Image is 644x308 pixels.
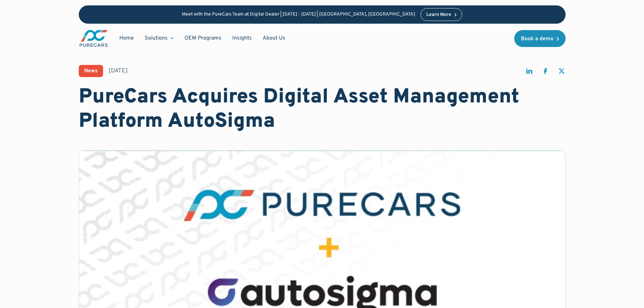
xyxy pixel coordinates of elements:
a: About Us [257,32,291,45]
a: Learn More [421,8,462,21]
div: Book a demo [521,36,553,42]
p: Meet with the PureCars Team at Digital Dealer | [DATE] - [DATE] | [GEOGRAPHIC_DATA], [GEOGRAPHIC_... [182,12,415,18]
a: Insights [227,32,257,45]
a: OEM Programs [179,32,227,45]
div: News [84,68,98,74]
a: main [79,29,109,48]
h1: PureCars Acquires Digital Asset Management Platform AutoSigma [79,85,566,134]
a: Book a demo [514,30,566,47]
a: share on facebook [541,67,549,78]
a: share on twitter [557,67,566,78]
div: Solutions [139,32,179,45]
div: Solutions [145,34,168,42]
a: share on linkedin [525,67,533,78]
a: Home [114,32,139,45]
div: Learn More [426,13,451,17]
div: [DATE] [109,67,128,75]
img: purecars logo [79,29,109,48]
